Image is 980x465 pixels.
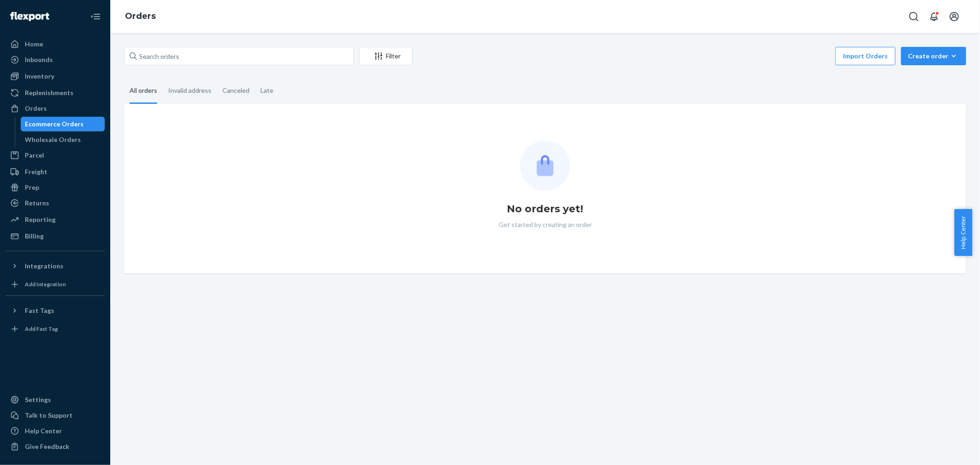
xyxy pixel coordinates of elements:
[6,148,105,163] a: Parcel
[25,325,58,333] div: Add Fast Tag
[222,79,249,102] div: Canceled
[520,141,570,191] img: Empty list
[6,322,105,336] a: Add Fast Tag
[25,306,54,315] div: Fast Tags
[945,7,963,26] button: Open account menu
[25,55,53,64] div: Inbounds
[6,392,105,407] a: Settings
[6,259,105,273] button: Integrations
[25,167,47,176] div: Freight
[905,7,923,26] button: Open Search Box
[6,69,105,84] a: Inventory
[168,79,211,102] div: Invalid address
[6,52,105,67] a: Inbounds
[6,277,105,292] a: Add Integration
[25,411,73,420] div: Talk to Support
[25,426,62,436] div: Help Center
[6,424,105,438] a: Help Center
[925,7,943,26] button: Open notifications
[6,196,105,210] a: Returns
[125,11,156,21] a: Orders
[360,51,412,61] div: Filter
[25,442,69,451] div: Give Feedback
[6,303,105,318] button: Fast Tags
[6,101,105,116] a: Orders
[908,51,959,61] div: Create order
[901,47,966,65] button: Create order
[835,47,895,65] button: Import Orders
[261,79,273,102] div: Late
[25,261,63,271] div: Integrations
[25,215,56,224] div: Reporting
[124,47,354,65] input: Search orders
[25,183,39,192] div: Prep
[25,198,49,208] div: Returns
[6,212,105,227] a: Reporting
[6,439,105,454] button: Give Feedback
[25,119,84,129] div: Ecommerce Orders
[25,88,74,97] div: Replenishments
[25,72,54,81] div: Inventory
[25,135,81,144] div: Wholesale Orders
[25,280,66,288] div: Add Integration
[6,37,105,51] a: Home
[118,3,163,30] ol: breadcrumbs
[25,232,44,241] div: Billing
[6,229,105,244] a: Billing
[6,180,105,195] a: Prep
[86,7,105,26] button: Close Navigation
[507,202,583,216] h1: No orders yet!
[25,104,47,113] div: Orders
[25,395,51,404] div: Settings
[498,220,592,229] p: Get started by creating an order
[954,209,972,256] button: Help Center
[6,164,105,179] a: Freight
[25,40,43,49] div: Home
[130,79,157,104] div: All orders
[21,132,105,147] a: Wholesale Orders
[6,85,105,100] a: Replenishments
[359,47,413,65] button: Filter
[10,12,49,21] img: Flexport logo
[21,117,105,131] a: Ecommerce Orders
[6,408,105,423] button: Talk to Support
[18,6,51,15] span: Support
[25,151,44,160] div: Parcel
